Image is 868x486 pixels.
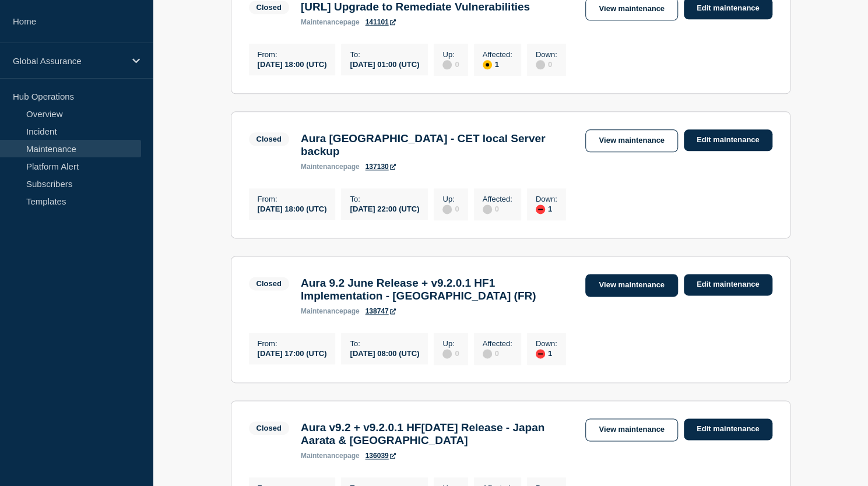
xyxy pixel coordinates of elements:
div: disabled [442,349,452,358]
p: From : [258,50,327,59]
p: Down : [536,50,557,59]
h3: Aura 9.2 June Release + v9.2.0.1 HF1 Implementation - [GEOGRAPHIC_DATA] (FR) [301,277,574,302]
div: down [536,349,545,358]
p: Affected : [483,50,512,59]
a: 136039 [366,452,396,460]
a: View maintenance [585,418,677,441]
p: Up : [442,195,459,203]
a: Edit maintenance [684,418,772,440]
div: [DATE] 01:00 (UTC) [350,59,419,69]
h3: Aura [GEOGRAPHIC_DATA] - CET local Server backup [301,132,574,158]
div: disabled [536,60,545,69]
div: disabled [483,349,492,358]
div: [DATE] 08:00 (UTC) [350,348,419,358]
a: View maintenance [585,129,677,152]
div: Closed [256,3,282,12]
p: To : [350,50,419,59]
h3: Aura v9.2 + v9.2.0.1 HF[DATE] Release - Japan Aarata & [GEOGRAPHIC_DATA] [301,421,574,447]
div: [DATE] 22:00 (UTC) [350,203,419,213]
div: 1 [536,203,557,214]
p: page [301,307,360,315]
a: Edit maintenance [684,274,772,295]
p: Up : [442,339,459,348]
div: 0 [442,348,459,358]
div: affected [483,60,492,69]
p: Affected : [483,339,512,348]
div: Closed [256,279,282,288]
div: disabled [442,205,452,214]
span: maintenance [301,18,343,26]
p: page [301,452,360,460]
div: [DATE] 17:00 (UTC) [258,348,327,358]
h3: [URL] Upgrade to Remediate Vulnerabilities [301,1,530,13]
p: From : [258,339,327,348]
a: 138747 [366,307,396,315]
p: page [301,18,360,26]
div: 0 [483,203,512,214]
p: Down : [536,339,557,348]
p: Global Assurance [13,56,125,66]
p: From : [258,195,327,203]
div: [DATE] 18:00 (UTC) [258,203,327,213]
p: Up : [442,50,459,59]
a: 141101 [366,18,396,26]
div: Closed [256,135,282,143]
div: 0 [442,59,459,69]
p: Down : [536,195,557,203]
span: maintenance [301,307,343,315]
div: 1 [483,59,512,69]
a: 137130 [366,163,396,171]
p: page [301,163,360,171]
div: 0 [442,203,459,214]
div: 0 [536,59,557,69]
div: 0 [483,348,512,358]
div: down [536,205,545,214]
span: maintenance [301,452,343,460]
div: disabled [483,205,492,214]
p: To : [350,339,419,348]
div: disabled [442,60,452,69]
div: 1 [536,348,557,358]
a: Edit maintenance [684,129,772,151]
p: Affected : [483,195,512,203]
a: View maintenance [585,274,677,297]
span: maintenance [301,163,343,171]
div: [DATE] 18:00 (UTC) [258,59,327,69]
div: Closed [256,424,282,432]
p: To : [350,195,419,203]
